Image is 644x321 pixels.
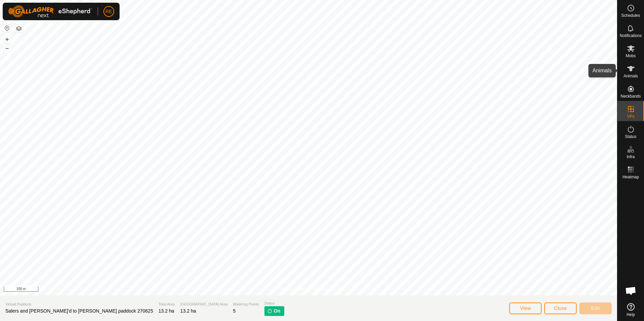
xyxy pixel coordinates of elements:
span: Watering Points [233,301,259,307]
span: Schedules [621,13,640,17]
span: 13.2 ha [158,308,174,314]
span: Neckbands [620,94,641,98]
img: Gallagher Logo [8,5,92,17]
a: Contact Us [315,287,335,293]
a: Privacy Policy [282,287,307,293]
span: VPs [627,114,634,118]
button: Map Layers [15,25,23,33]
span: 13.2 ha [180,308,196,314]
span: Close [554,306,567,311]
span: Help [626,313,635,317]
button: + [3,35,11,43]
img: turn-on [267,308,272,314]
button: Close [544,302,577,314]
button: View [509,302,542,314]
span: Salers and [PERSON_NAME]'d to [PERSON_NAME] paddock 270825 [5,308,153,314]
span: Notifications [620,34,642,38]
span: RE [105,8,112,15]
span: On [274,308,280,315]
span: 5 [233,308,236,314]
span: Virtual Paddock [5,301,153,307]
button: Edit [579,302,612,314]
span: Mobs [626,54,636,58]
span: View [520,306,531,311]
button: Reset Map [3,24,11,32]
a: Help [617,300,644,319]
span: Infra [626,155,635,159]
span: Status [264,300,284,306]
button: – [3,44,11,52]
span: [GEOGRAPHIC_DATA] Area [180,301,227,307]
a: Open chat [621,281,641,301]
span: Animals [623,74,638,78]
span: Status [625,135,636,139]
span: Heatmap [622,175,639,179]
span: Total Area [158,301,175,307]
span: Edit [591,306,600,311]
